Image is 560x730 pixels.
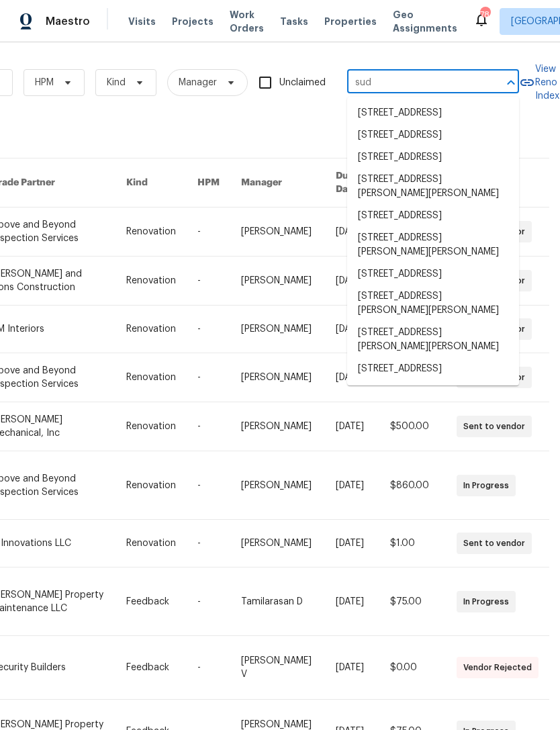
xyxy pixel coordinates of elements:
[347,205,519,227] li: [STREET_ADDRESS]
[115,306,187,353] td: Renovation
[347,285,519,322] li: [STREET_ADDRESS][PERSON_NAME][PERSON_NAME]
[187,208,230,257] td: -
[347,124,519,146] li: [STREET_ADDRESS]
[115,451,187,520] td: Renovation
[230,158,326,208] th: Manager
[115,636,187,700] td: Feedback
[115,520,187,567] td: Renovation
[230,402,326,451] td: [PERSON_NAME]
[187,451,230,520] td: -
[347,102,519,124] li: [STREET_ADDRESS]
[172,15,214,28] span: Projects
[115,402,187,451] td: Renovation
[115,158,187,208] th: Kind
[230,451,326,520] td: [PERSON_NAME]
[187,520,230,567] td: -
[115,257,187,306] td: Renovation
[502,73,520,92] button: Close
[179,76,217,89] span: Manager
[347,358,519,380] li: [STREET_ADDRESS]
[187,402,230,451] td: -
[230,8,264,35] span: Work Orders
[480,8,489,21] div: 78
[347,73,481,93] input: Enter in an address
[46,15,90,28] span: Maestro
[115,567,187,636] td: Feedback
[115,353,187,402] td: Renovation
[187,306,230,353] td: -
[280,17,308,26] span: Tasks
[279,76,326,90] span: Unclaimed
[230,257,326,306] td: [PERSON_NAME]
[187,158,230,208] th: HPM
[230,306,326,353] td: [PERSON_NAME]
[325,158,379,208] th: Due Date
[107,76,126,89] span: Kind
[187,636,230,700] td: -
[35,76,54,89] span: HPM
[347,146,519,169] li: [STREET_ADDRESS]
[347,322,519,358] li: [STREET_ADDRESS][PERSON_NAME][PERSON_NAME]
[115,208,187,257] td: Renovation
[230,636,326,700] td: [PERSON_NAME] V
[347,227,519,263] li: [STREET_ADDRESS][PERSON_NAME][PERSON_NAME]
[187,567,230,636] td: -
[230,208,326,257] td: [PERSON_NAME]
[187,353,230,402] td: -
[230,567,326,636] td: Tamilarasan D
[519,62,559,103] a: View Reno Index
[324,15,377,28] span: Properties
[347,263,519,285] li: [STREET_ADDRESS]
[187,257,230,306] td: -
[393,8,457,35] span: Geo Assignments
[230,520,326,567] td: [PERSON_NAME]
[230,353,326,402] td: [PERSON_NAME]
[347,169,519,205] li: [STREET_ADDRESS][PERSON_NAME][PERSON_NAME]
[128,15,156,28] span: Visits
